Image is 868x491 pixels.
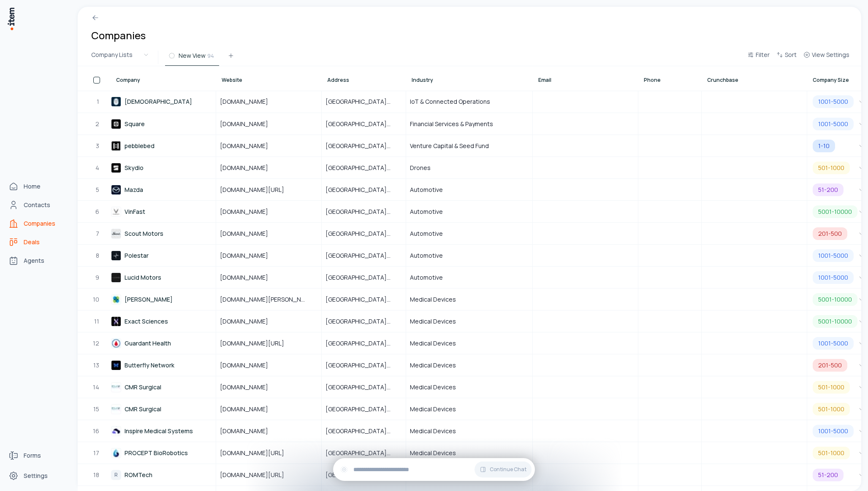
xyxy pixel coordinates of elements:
[707,77,738,84] span: Crunchbase
[93,339,100,348] span: 12
[111,97,121,107] img: Samsara
[111,338,121,348] img: Guardant Health
[325,449,402,457] span: [GEOGRAPHIC_DATA], [US_STATE], [GEOGRAPHIC_DATA]
[220,295,317,304] span: [DOMAIN_NAME][PERSON_NAME]
[325,97,402,106] span: [GEOGRAPHIC_DATA], [US_STATE], [GEOGRAPHIC_DATA]
[5,467,69,484] a: Settings
[93,449,100,457] span: 17
[220,186,294,194] span: [DOMAIN_NAME][URL]
[165,51,219,66] button: New View94
[410,229,443,238] span: Automotive
[756,51,770,59] span: Filter
[111,141,121,151] img: pebblebed
[220,142,278,150] span: [DOMAIN_NAME]
[220,317,278,326] span: [DOMAIN_NAME]
[325,142,402,150] span: [GEOGRAPHIC_DATA], [US_STATE], [GEOGRAPHIC_DATA]
[410,120,493,128] span: Financial Services & Payments
[327,77,349,84] span: Address
[220,164,278,172] span: [DOMAIN_NAME]
[325,251,402,260] span: [GEOGRAPHIC_DATA], [GEOGRAPHIC_DATA], [GEOGRAPHIC_DATA]
[179,51,206,60] span: New View
[325,339,402,348] span: [GEOGRAPHIC_DATA], [US_STATE], [GEOGRAPHIC_DATA]
[220,273,278,282] span: [DOMAIN_NAME]
[220,97,278,106] span: [DOMAIN_NAME]
[410,383,456,391] span: Medical Devices
[111,251,121,261] img: Polestar
[410,427,456,435] span: Medical Devices
[95,208,100,216] span: 6
[111,157,215,178] a: Skydio
[410,449,456,457] span: Medical Devices
[111,245,215,266] a: Polestar
[638,66,702,91] th: Phone
[410,295,456,304] span: Medical Devices
[325,186,402,194] span: [GEOGRAPHIC_DATA], [GEOGRAPHIC_DATA], [GEOGRAPHIC_DATA]
[111,163,121,173] img: Skydio
[97,97,100,106] span: 1
[24,238,40,246] span: Deals
[5,252,69,269] a: Agents
[410,208,443,216] span: Automotive
[785,51,797,59] span: Sort
[111,223,215,244] a: Scout Motors
[96,229,100,238] span: 7
[95,273,100,282] span: 9
[24,201,50,209] span: Contacts
[111,448,121,458] img: PROCEPT BioRobotics
[325,164,402,172] span: [GEOGRAPHIC_DATA], [US_STATE], [GEOGRAPHIC_DATA]
[111,135,215,156] a: pebblebed
[410,361,456,370] span: Medical Devices
[325,361,402,370] span: [GEOGRAPHIC_DATA], [US_STATE], [GEOGRAPHIC_DATA]
[111,119,121,129] img: Square
[93,383,100,391] span: 14
[96,186,100,194] span: 5
[475,461,532,478] button: Continue Chat
[24,256,44,265] span: Agents
[410,97,490,106] span: IoT & Connected Operations
[95,164,100,172] span: 4
[325,208,402,216] span: [GEOGRAPHIC_DATA], [GEOGRAPHIC_DATA]
[111,267,215,288] a: Lucid Motors
[222,77,242,84] span: Website
[24,219,55,228] span: Companies
[538,77,551,84] span: Email
[111,113,215,134] a: Square
[220,383,278,391] span: [DOMAIN_NAME]
[111,464,215,485] a: RROMTech
[111,316,121,326] img: Exact Sciences
[410,142,489,150] span: Venture Capital & Seed Fund
[5,234,69,251] a: deals
[93,361,100,370] span: 13
[325,383,402,391] span: [GEOGRAPHIC_DATA], [GEOGRAPHIC_DATA], [GEOGRAPHIC_DATA]
[111,289,215,310] a: [PERSON_NAME]
[111,426,121,436] img: Inspire Medical Systems
[533,66,638,91] th: Email
[5,215,69,232] a: Companies
[800,50,853,65] button: View Settings
[24,182,41,191] span: Home
[813,77,849,84] span: Company Size
[325,471,402,479] span: [GEOGRAPHIC_DATA], [US_STATE], [GEOGRAPHIC_DATA]
[111,185,121,195] img: Mazda
[111,179,215,200] a: Mazda
[410,317,456,326] span: Medical Devices
[111,360,121,370] img: Butterfly Network
[5,197,69,213] a: Contacts
[220,251,278,260] span: [DOMAIN_NAME]
[96,142,100,150] span: 3
[702,66,807,91] th: Crunchbase
[96,251,100,260] span: 8
[410,339,456,348] span: Medical Devices
[325,295,402,304] span: [GEOGRAPHIC_DATA], [US_STATE], [GEOGRAPHIC_DATA]
[91,29,146,42] h1: Companies
[93,427,100,435] span: 16
[220,471,294,479] span: [DOMAIN_NAME][URL]
[322,66,406,91] th: Address
[410,273,443,282] span: Automotive
[7,7,15,31] img: Item Brain Logo
[111,377,215,397] a: CMR Surgical
[111,442,215,463] a: PROCEPT BioRobotics
[325,427,402,435] span: [GEOGRAPHIC_DATA], [US_STATE], [GEOGRAPHIC_DATA]
[220,208,278,216] span: [DOMAIN_NAME]
[111,470,121,480] div: R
